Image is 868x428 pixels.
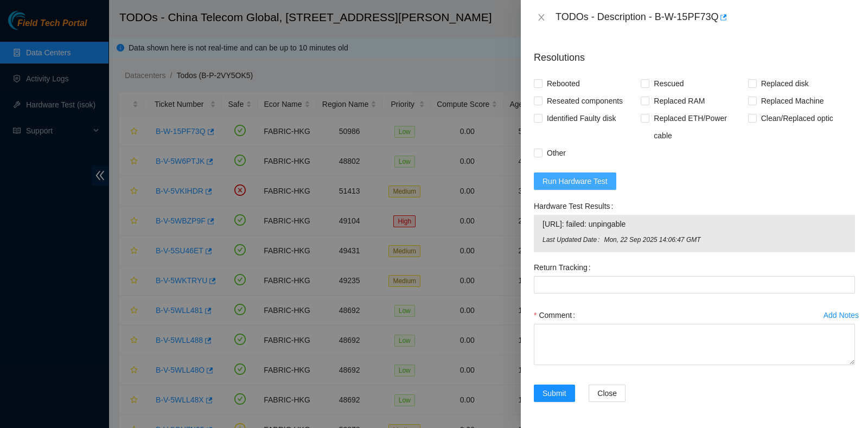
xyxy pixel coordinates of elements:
span: Last Updated Date [542,235,604,245]
div: TODOs - Description - B-W-15PF73Q [556,9,855,26]
textarea: Comment [534,324,855,365]
span: Replaced RAM [649,92,709,110]
span: Run Hardware Test [542,175,608,187]
label: Comment [534,306,579,324]
div: Add Notes [824,311,859,319]
span: Rescued [649,75,688,92]
span: Submit [542,387,566,399]
span: close [537,13,546,22]
button: Submit [534,385,575,402]
p: Resolutions [534,42,855,65]
span: Reseated components [542,92,627,110]
span: Close [597,387,617,399]
label: Return Tracking [534,259,595,276]
span: Other [542,144,570,162]
span: Replaced Machine [757,92,828,110]
input: Return Tracking [534,276,855,293]
span: Rebooted [542,75,584,92]
button: Close [534,12,549,23]
span: Replaced disk [757,75,813,92]
button: Run Hardware Test [534,173,616,190]
button: Add Notes [823,306,859,324]
span: [URL]: failed: unpingable [542,218,846,230]
span: Identified Faulty disk [542,110,621,127]
button: Close [589,385,626,402]
span: Replaced ETH/Power cable [649,110,748,144]
label: Hardware Test Results [534,197,617,215]
span: Mon, 22 Sep 2025 14:06:47 GMT [604,235,846,245]
span: Clean/Replaced optic [757,110,838,127]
